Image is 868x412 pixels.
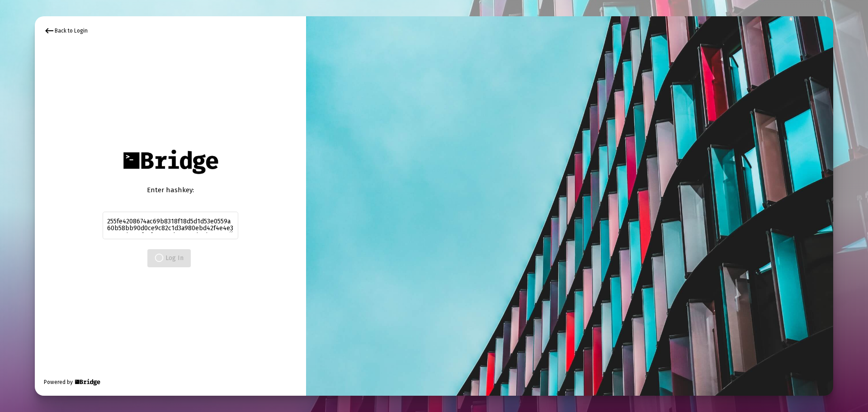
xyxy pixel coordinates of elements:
[44,25,88,36] div: Back to Login
[155,254,184,262] span: Log In
[44,25,55,36] mat-icon: keyboard_backspace
[118,145,222,179] img: Bridge Financial Technology Logo
[74,378,101,387] img: Bridge Financial Technology Logo
[103,185,238,194] div: Enter hashkey:
[147,249,191,267] button: Log In
[44,378,101,387] div: Powered by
